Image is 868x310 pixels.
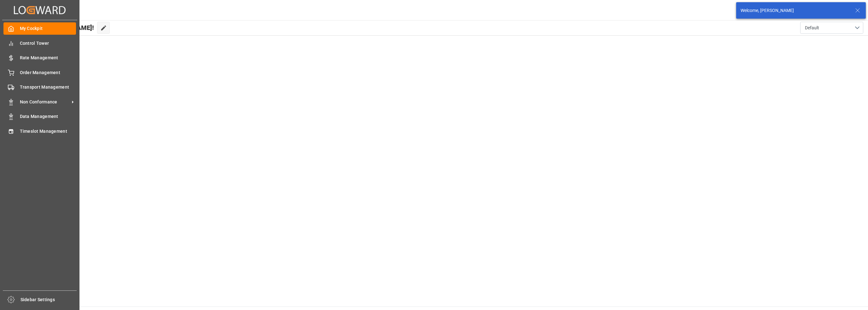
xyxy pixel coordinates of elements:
[20,128,76,135] span: Timeslot Management
[800,22,863,34] button: open menu
[20,25,76,32] span: My Cockpit
[20,84,76,91] span: Transport Management
[3,22,76,35] a: My Cockpit
[20,99,70,105] span: Non Conformance
[3,66,76,79] a: Order Management
[20,69,76,76] span: Order Management
[805,25,819,31] span: Default
[741,7,849,14] div: Welcome, [PERSON_NAME]
[21,296,77,303] span: Sidebar Settings
[3,52,76,64] a: Rate Management
[20,40,76,47] span: Control Tower
[20,113,76,120] span: Data Management
[3,81,76,93] a: Transport Management
[3,125,76,137] a: Timeslot Management
[20,55,76,61] span: Rate Management
[3,110,76,123] a: Data Management
[3,37,76,49] a: Control Tower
